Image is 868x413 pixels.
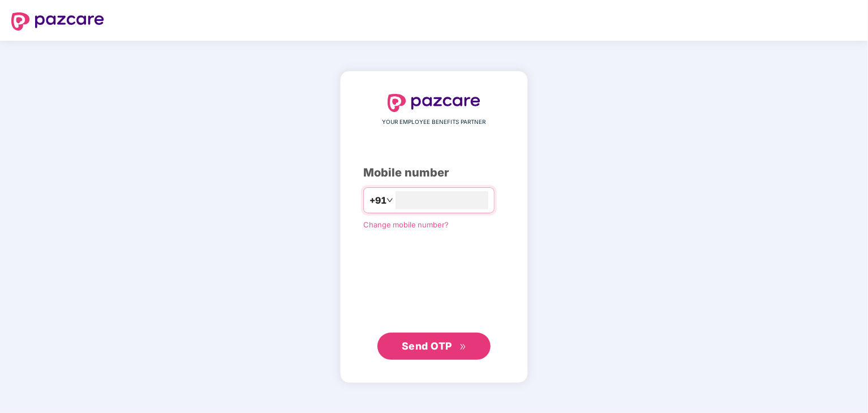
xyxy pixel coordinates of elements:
[459,343,467,351] span: double-right
[363,164,505,182] div: Mobile number
[11,12,104,31] img: logo
[388,94,480,112] img: logo
[402,340,452,352] span: Send OTP
[383,118,486,127] span: YOUR EMPLOYEE BENEFITS PARTNER
[386,197,393,204] span: down
[369,193,386,208] span: +91
[377,333,491,360] button: Send OTPdouble-right
[363,220,449,229] a: Change mobile number?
